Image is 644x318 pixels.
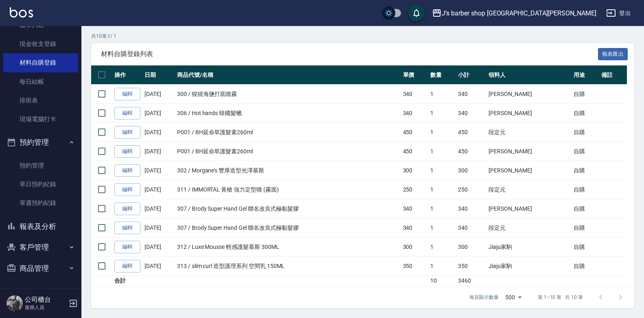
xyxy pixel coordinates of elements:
[142,199,175,218] td: [DATE]
[572,104,599,123] td: 自購
[486,65,572,85] th: 領料人
[486,104,572,123] td: [PERSON_NAME]
[456,180,486,199] td: 250
[486,123,572,142] td: 段定元
[572,65,599,85] th: 用途
[428,85,456,104] td: 1
[428,237,456,257] td: 1
[429,5,600,22] button: J’s barber shop [GEOGRAPHIC_DATA][PERSON_NAME]
[456,85,486,104] td: 340
[175,180,401,199] td: 311 / IMMORTAL 黃槍 強力定型噴 (霧面)
[3,35,78,53] a: 現金收支登錄
[401,85,429,104] td: 340
[456,104,486,123] td: 340
[3,91,78,110] a: 排班表
[572,257,599,276] td: 自購
[572,237,599,257] td: 自購
[428,161,456,180] td: 1
[10,7,33,17] img: Logo
[114,88,140,100] a: 編輯
[7,295,23,311] img: Person
[114,183,140,196] a: 編輯
[3,237,78,258] button: 客戶管理
[91,33,634,40] p: 共 10 筆, 1 / 1
[175,142,401,161] td: P001 / BH延命草護髮素260ml
[456,161,486,180] td: 300
[456,257,486,276] td: 350
[598,50,628,57] a: 報表匯出
[572,142,599,161] td: 自購
[401,123,429,142] td: 450
[486,218,572,237] td: 段定元
[456,65,486,85] th: 小計
[112,276,142,286] td: 合計
[486,85,572,104] td: [PERSON_NAME]
[456,237,486,257] td: 300
[25,296,66,304] h5: 公司櫃台
[572,218,599,237] td: 自購
[401,218,429,237] td: 340
[486,180,572,199] td: 段定元
[469,294,499,301] p: 每頁顯示數量
[401,104,429,123] td: 340
[142,85,175,104] td: [DATE]
[142,161,175,180] td: [DATE]
[175,85,401,104] td: 300 / 猩猩海鹽打底噴霧
[142,123,175,142] td: [DATE]
[401,161,429,180] td: 300
[114,260,140,272] a: 編輯
[142,104,175,123] td: [DATE]
[175,65,401,85] th: 商品代號/名稱
[486,142,572,161] td: [PERSON_NAME]
[486,257,572,276] td: Jiaju家駒
[114,241,140,253] a: 編輯
[401,257,429,276] td: 350
[3,110,78,129] a: 現場電腦打卡
[428,199,456,218] td: 1
[598,48,628,61] button: 報表匯出
[572,180,599,199] td: 自購
[3,72,78,91] a: 每日結帳
[456,142,486,161] td: 450
[428,65,456,85] th: 數量
[456,199,486,218] td: 340
[3,156,78,175] a: 預約管理
[175,257,401,276] td: 313 / slim curl 造型護理系列 空間乳 150ML
[3,258,78,279] button: 商品管理
[408,5,425,21] button: save
[25,304,66,311] p: 服務人員
[142,237,175,257] td: [DATE]
[502,286,525,308] div: 500
[572,199,599,218] td: 自購
[401,142,429,161] td: 450
[486,199,572,218] td: [PERSON_NAME]
[175,199,401,218] td: 307 / Brody Super Hand Gel 聯名改良式極黏髮膠
[428,104,456,123] td: 1
[401,180,429,199] td: 250
[175,161,401,180] td: 302 / Morgane’s 豐厚造型光澤慕斯
[175,123,401,142] td: P001 / BH延命草護髮素260ml
[456,276,486,286] td: 3460
[3,194,78,212] a: 單週預約紀錄
[486,161,572,180] td: [PERSON_NAME]
[401,199,429,218] td: 340
[428,276,456,286] td: 10
[112,65,142,85] th: 操作
[442,8,596,18] div: J’s barber shop [GEOGRAPHIC_DATA][PERSON_NAME]
[142,142,175,161] td: [DATE]
[428,123,456,142] td: 1
[114,126,140,139] a: 編輯
[114,203,140,215] a: 編輯
[401,237,429,257] td: 300
[428,142,456,161] td: 1
[538,294,583,301] p: 第 1–10 筆 共 10 筆
[428,180,456,199] td: 1
[428,257,456,276] td: 1
[114,107,140,120] a: 編輯
[175,104,401,123] td: 306 / Hot hands 韓國髮蠟
[114,145,140,158] a: 編輯
[572,161,599,180] td: 自購
[142,180,175,199] td: [DATE]
[456,123,486,142] td: 450
[603,6,634,21] button: 登出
